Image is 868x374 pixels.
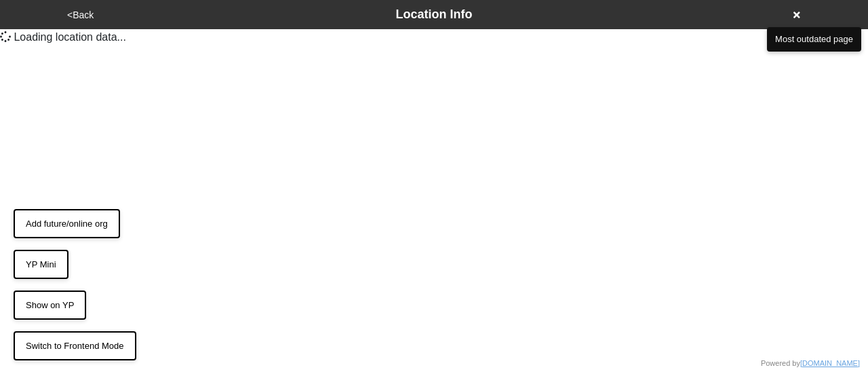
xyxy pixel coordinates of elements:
[767,27,861,52] button: Most outdated page
[14,209,120,239] button: Add future/online org
[14,331,136,361] button: Switch to Frontend Mode
[14,291,86,320] button: Show on YP
[396,7,473,21] span: Location Info
[761,358,860,369] div: Powered by
[63,7,98,23] button: <Back
[14,31,117,43] span: Loading location data
[800,359,860,367] a: [DOMAIN_NAME]
[14,250,68,280] button: YP Mini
